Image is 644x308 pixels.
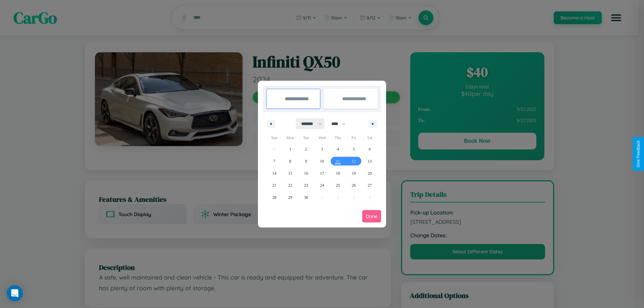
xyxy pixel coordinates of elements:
span: Sat [362,132,378,143]
button: 23 [298,179,314,191]
span: 25 [336,179,340,191]
span: 6 [369,143,371,155]
span: 12 [352,155,356,167]
button: 4 [330,143,346,155]
button: 21 [266,179,282,191]
button: 2 [298,143,314,155]
div: Give Feedback [636,140,641,168]
button: 12 [346,155,362,167]
button: 20 [362,167,378,179]
span: Mon [282,132,298,143]
span: 9 [305,155,307,167]
span: 5 [353,143,355,155]
span: 20 [368,167,372,179]
button: 11 [330,155,346,167]
button: 13 [362,155,378,167]
button: 8 [282,155,298,167]
span: 23 [304,179,308,191]
span: 2 [305,143,307,155]
span: 1 [289,143,291,155]
span: 7 [273,155,275,167]
button: 6 [362,143,378,155]
button: 5 [346,143,362,155]
button: 27 [362,179,378,191]
span: 30 [304,191,308,203]
span: 4 [337,143,339,155]
span: 18 [336,167,340,179]
button: 10 [314,155,330,167]
button: 29 [282,191,298,203]
button: 19 [346,167,362,179]
span: Fri [346,132,362,143]
span: Tue [298,132,314,143]
span: 26 [352,179,356,191]
button: 24 [314,179,330,191]
button: 22 [282,179,298,191]
span: Sun [266,132,282,143]
button: 7 [266,155,282,167]
button: 15 [282,167,298,179]
button: 9 [298,155,314,167]
span: 28 [272,191,276,203]
span: 27 [368,179,372,191]
button: 25 [330,179,346,191]
span: 19 [352,167,356,179]
button: Done [362,210,381,223]
span: 29 [288,191,292,203]
span: 16 [304,167,308,179]
span: 22 [288,179,292,191]
span: Thu [330,132,346,143]
button: 1 [282,143,298,155]
button: 16 [298,167,314,179]
button: 18 [330,167,346,179]
button: 14 [266,167,282,179]
button: 28 [266,191,282,203]
span: 24 [320,179,324,191]
span: 17 [320,167,324,179]
button: 30 [298,191,314,203]
span: 21 [272,179,276,191]
span: 13 [368,155,372,167]
span: Wed [314,132,330,143]
span: 11 [336,155,340,167]
span: 8 [289,155,291,167]
button: 17 [314,167,330,179]
button: 3 [314,143,330,155]
span: 3 [321,143,323,155]
span: 10 [320,155,324,167]
div: Open Intercom Messenger [7,285,23,301]
span: 14 [272,167,276,179]
button: 26 [346,179,362,191]
span: 15 [288,167,292,179]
